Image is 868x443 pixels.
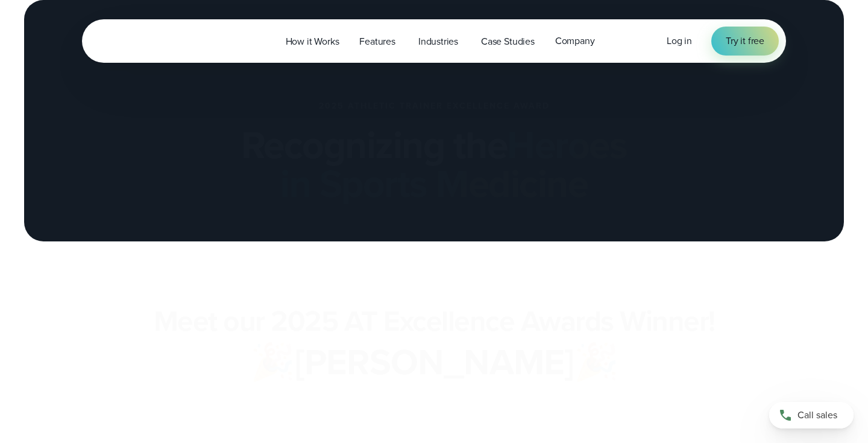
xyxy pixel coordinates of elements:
a: How it Works [275,29,350,54]
a: Case Studies [471,29,545,54]
span: Log in [667,34,692,48]
a: Log in [667,34,692,48]
span: Call sales [797,408,837,422]
span: Industries [418,34,458,49]
span: Case Studies [481,34,535,49]
span: How it Works [286,34,339,49]
a: Try it free [711,27,779,56]
span: Features [359,34,395,49]
span: Try it free [726,34,764,48]
span: Company [555,34,595,48]
a: Call sales [769,402,854,429]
